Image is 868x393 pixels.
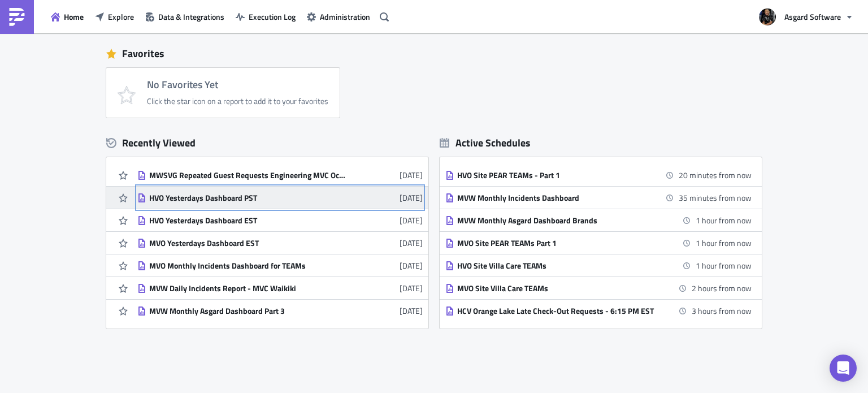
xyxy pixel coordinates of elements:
time: 2025-09-02T15:38:26Z [400,282,423,294]
button: Explore [89,8,140,25]
div: HCV Orange Lake Late Check-Out Requests - 6:15 PM EST [457,306,655,316]
div: Click the star icon on a report to add it to your favorites [147,96,328,106]
a: MVO Site PEAR TEAMs Part 11 hour from now [445,232,752,254]
time: 2025-09-18T18:36:47Z [400,192,423,204]
span: Administration [320,11,370,23]
time: 2025-10-01 14:00 [696,237,752,249]
time: 2025-09-18T18:35:47Z [400,214,423,226]
div: Open Intercom Messenger [830,355,857,382]
a: MWSVG Repeated Guest Requests Engineering MVC Oceana Palms[DATE] [137,164,423,186]
button: Execution Log [230,8,301,25]
div: MVO Site PEAR TEAMs Part 1 [457,238,655,248]
a: MVO Monthly Incidents Dashboard for TEAMs[DATE] [137,254,423,277]
time: 2025-10-01 13:00 [679,169,752,181]
a: HVO Yesterdays Dashboard PST[DATE] [137,187,423,209]
a: MVW Monthly Asgard Dashboard Part 3[DATE] [137,300,423,322]
div: MVW Monthly Incidents Dashboard [457,193,655,203]
time: 2025-09-18T18:35:18Z [400,237,423,249]
time: 2025-09-02T19:40:23Z [400,260,423,271]
time: 2025-10-01 14:00 [696,260,752,271]
span: Execution Log [249,11,296,23]
div: HVO Site PEAR TEAMs - Part 1 [457,170,655,180]
a: MVW Daily Incidents Report - MVC Waikiki[DATE] [137,277,423,299]
div: MVW Monthly Asgard Dashboard Brands [457,215,655,226]
div: MVW Daily Incidents Report - MVC Waikiki [149,283,347,293]
img: Avatar [758,7,777,27]
a: MVO Yesterdays Dashboard EST[DATE] [137,232,423,254]
time: 2025-10-01 15:15 [692,305,752,317]
span: Explore [108,11,134,23]
h4: No Favorites Yet [147,79,328,90]
div: HVO Yesterdays Dashboard PST [149,193,347,203]
a: MVW Monthly Incidents Dashboard35 minutes from now [445,187,752,209]
button: Asgard Software [752,5,860,29]
time: 2025-10-01 13:15 [679,192,752,204]
span: Asgard Software [784,11,841,23]
time: 2025-10-01 14:15 [692,282,752,294]
time: 2025-10-01 13:45 [696,214,752,226]
img: PushMetrics [8,8,26,26]
div: Active Schedules [440,136,531,149]
a: MVO Site Villa Care TEAMs2 hours from now [445,277,752,299]
a: HCV Orange Lake Late Check-Out Requests - 6:15 PM EST3 hours from now [445,300,752,322]
button: Data & Integrations [140,8,230,25]
span: Data & Integrations [158,11,224,23]
button: Administration [301,8,376,25]
a: HVO Yesterdays Dashboard EST[DATE] [137,209,423,231]
div: MVO Monthly Incidents Dashboard for TEAMs [149,261,347,271]
div: HVO Yesterdays Dashboard EST [149,215,347,226]
div: MVO Site Villa Care TEAMs [457,283,655,293]
span: Home [64,11,84,23]
a: HVO Site PEAR TEAMs - Part 120 minutes from now [445,164,752,186]
a: HVO Site Villa Care TEAMs1 hour from now [445,254,752,277]
a: MVW Monthly Asgard Dashboard Brands1 hour from now [445,209,752,231]
div: Favorites [106,45,762,62]
time: 2025-09-01T17:23:06Z [400,305,423,317]
div: MWSVG Repeated Guest Requests Engineering MVC Oceana Palms [149,170,347,180]
div: MVO Yesterdays Dashboard EST [149,238,347,248]
time: 2025-09-26T21:23:19Z [400,169,423,181]
div: MVW Monthly Asgard Dashboard Part 3 [149,306,347,316]
button: Home [45,8,89,25]
div: Recently Viewed [106,135,428,152]
div: HVO Site Villa Care TEAMs [457,261,655,271]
